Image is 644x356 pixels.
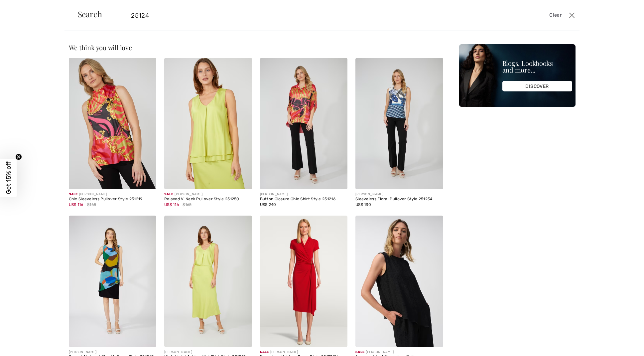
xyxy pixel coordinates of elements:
img: Sleeveless Floral Pullover Style 251234. Blue/Off White [355,58,443,189]
img: Knee-Length Wrap Dress Style 251278X. Radiant red [260,216,348,347]
div: [PERSON_NAME] [69,350,157,355]
div: [PERSON_NAME] [355,350,443,355]
span: Sale [260,350,269,354]
span: We think you will love [69,43,132,52]
div: Sleeveless Floral Pullover Style 251234 [355,197,443,202]
input: TYPE TO SEARCH [126,5,456,25]
div: Button Closure Chic Shirt Style 251216 [260,197,348,202]
img: Chic Sleeveless Pullover Style 251219. Pink/red [69,58,157,189]
img: Button Closure Chic Shirt Style 251216. Pink/red [260,58,348,189]
span: Help [15,5,29,11]
div: Relaxed V-Neck Pullover Style 251250 [164,197,252,202]
div: [PERSON_NAME] [164,192,252,197]
span: US$ 116 [69,202,83,207]
span: $165 [87,202,96,208]
span: Sale [355,350,364,354]
span: US$ 116 [164,202,179,207]
span: Get 15% off [5,162,12,194]
img: Blogs, Lookbooks and more... [459,44,576,107]
span: Search [78,10,102,18]
span: Sale [164,192,173,196]
div: [PERSON_NAME] [260,192,348,197]
div: Chic Sleeveless Pullover Style 251219 [69,197,157,202]
span: US$ 130 [355,202,371,207]
button: Close teaser [15,154,22,160]
img: Asymmetrical Sleeveless Pullover Style 251228. Black [355,216,443,347]
img: Casual Abstract Sheath Dress Style 251263. Black/Multi [69,216,157,347]
span: $165 [183,202,192,208]
div: [PERSON_NAME] [355,192,443,197]
span: Sale [69,192,78,196]
div: Blogs, Lookbooks and more... [502,60,572,73]
div: DISCOVER [502,81,572,91]
span: Clear [549,12,562,19]
span: US$ 240 [260,202,276,207]
div: [PERSON_NAME] [260,350,348,355]
div: [PERSON_NAME] [164,350,252,355]
button: Close [567,10,577,21]
img: High-Waist A-Line Midi Skirt Style 251251. Kiwi [164,216,252,347]
img: Relaxed V-Neck Pullover Style 251250. Kiwi [164,58,252,189]
div: [PERSON_NAME] [69,192,157,197]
